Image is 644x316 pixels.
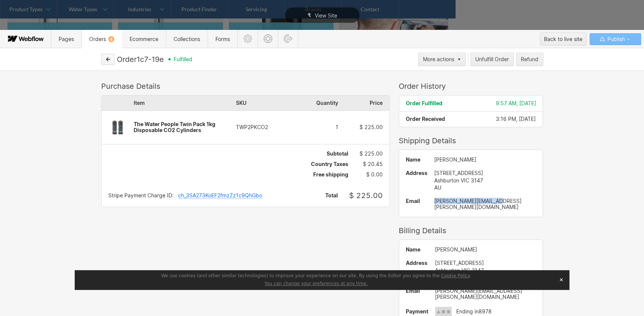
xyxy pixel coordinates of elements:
[516,53,543,66] button: Refund
[349,191,383,200] span: $ 225.00
[475,56,509,62] div: Unfulfill Order
[89,36,114,42] span: Orders
[435,267,536,274] div: Ashburton VIC 3147
[406,169,427,177] span: Address
[325,193,338,198] span: Total
[434,169,536,177] div: [STREET_ADDRESS]
[495,100,536,106] span: 9:57 AM, [DATE]
[174,56,192,62] span: fulfilled
[435,247,536,253] div: [PERSON_NAME]
[406,116,445,122] span: Order Received
[3,18,23,25] span: Text us
[406,198,427,204] span: Email
[134,96,236,110] div: Item
[470,53,514,66] button: Unfulfill Order
[102,111,134,143] img: The Water People Twin Pack 1kg Disposable CO2 Cylinders
[117,55,164,64] div: Order 1c7-19e
[589,33,641,45] button: Publish
[360,150,383,157] span: $ 225.00
[264,281,367,287] button: You can change your preferences at any time.
[363,161,383,167] span: $ 20.45
[406,288,428,294] span: Email
[540,32,587,46] button: Back to live site
[130,36,158,42] span: Ecommerce
[544,34,582,45] div: Back to live site
[311,161,348,167] span: Country Taxes
[101,82,390,91] div: Purchase Details
[434,198,536,210] div: [PERSON_NAME][EMAIL_ADDRESS][PERSON_NAME][DOMAIN_NAME]
[174,36,200,42] span: Collections
[178,193,262,199] div: ch_3SA273KoEF2fmzZz1c9QhGbo
[606,34,625,45] span: Publish
[161,273,471,278] span: We use cookies (and other similar technologies) to improve your experience on our site. By using ...
[435,288,536,300] div: [PERSON_NAME][EMAIL_ADDRESS][PERSON_NAME][DOMAIN_NAME]
[434,157,536,163] div: [PERSON_NAME]
[456,309,492,315] span: Ending in 8978
[406,259,428,267] span: Address
[366,172,383,178] span: $ 0.00
[406,100,442,106] span: Order Fulfilled
[399,226,543,235] div: Billing Details
[236,96,287,110] div: SKU
[327,151,348,157] span: Subtotal
[406,309,428,315] span: Payment
[406,247,428,253] span: Name
[399,82,543,91] div: Order History
[556,274,566,285] button: Close
[315,12,337,19] span: View Site
[406,157,427,163] span: Name
[134,121,215,133] span: The Water People Twin Pack 1kg Disposable CO2 Cylinders
[434,177,536,184] div: Ashburton VIC 3147
[441,273,470,278] a: Cookie Policy
[108,36,114,42] div: 4
[215,36,230,42] span: Forms
[236,124,287,130] div: TWP2PKCO2
[521,56,538,62] div: Refund
[313,172,348,178] span: Free shipping
[434,184,536,191] div: AU
[108,193,174,199] div: Stripe Payment Charge ID:
[435,259,536,267] div: [STREET_ADDRESS]
[360,124,383,130] span: $ 225.00
[287,124,338,130] div: 1
[59,36,74,42] span: Pages
[418,53,466,66] button: More actions
[287,96,338,110] div: Quantity
[338,96,389,110] div: Price
[495,116,535,122] span: 3:16 PM, [DATE]
[423,56,454,62] div: More actions
[399,136,543,145] div: Shipping Details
